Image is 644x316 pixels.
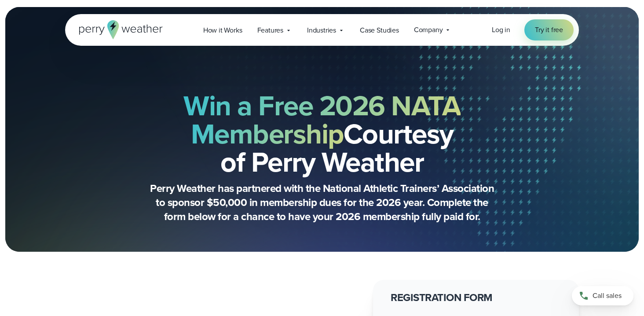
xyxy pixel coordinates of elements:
strong: Win a Free 2026 NATA Membership [183,85,461,154]
a: How it Works [196,21,250,39]
p: Perry Weather has partnered with the National Athletic Trainers’ Association to sponsor $50,000 i... [146,181,498,224]
span: How it Works [203,25,242,36]
span: Case Studies [360,25,399,36]
span: Company [414,25,443,35]
a: Try it free [524,19,574,40]
span: Industries [307,25,336,36]
span: Log in [492,25,510,35]
h2: Courtesy of Perry Weather [109,92,535,176]
strong: REGISTRATION FORM [391,290,493,305]
span: Try it free [535,25,563,35]
a: Call sales [572,286,633,305]
a: Log in [492,25,510,35]
a: Case Studies [352,21,406,39]
span: Features [257,25,283,36]
span: Call sales [593,290,622,301]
